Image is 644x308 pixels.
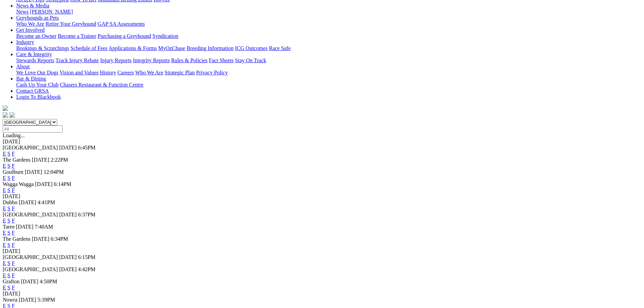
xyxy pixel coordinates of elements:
a: Integrity Reports [133,57,170,63]
span: The Gardens [3,236,30,242]
div: About [16,70,641,76]
span: Nowra [3,297,18,303]
span: 6:45PM [78,145,96,150]
input: Select date [3,125,63,133]
span: 6:14PM [54,181,71,187]
a: Breeding Information [187,45,234,51]
a: Get Involved [16,27,45,33]
a: Login To Blackbook [16,94,61,100]
a: Schedule of Fees [70,45,107,51]
a: Privacy Policy [196,70,228,75]
a: Injury Reports [100,57,132,63]
a: F [12,218,15,223]
a: S [7,260,10,266]
a: S [7,163,10,169]
a: S [7,206,10,211]
a: S [7,285,10,290]
span: [DATE] [25,169,42,175]
span: Taree [3,224,15,230]
a: E [3,273,6,278]
span: 4:42PM [78,266,96,272]
span: Grafton [3,279,20,284]
a: Industry [16,39,34,45]
a: Who We Are [16,21,44,27]
div: [DATE] [3,248,641,254]
a: Care & Integrity [16,51,52,57]
span: 4:41PM [38,199,55,205]
span: 7:40AM [35,224,53,230]
div: Industry [16,45,641,51]
div: News & Media [16,9,641,15]
a: F [12,175,15,181]
span: [DATE] [32,236,49,242]
span: Goulburn [3,169,23,175]
span: 6:37PM [78,212,96,217]
a: Retire Your Greyhound [46,21,96,27]
a: GAP SA Assessments [98,21,145,27]
a: E [3,260,6,266]
span: 5:39PM [38,297,55,303]
a: F [12,230,15,236]
a: Strategic Plan [165,70,195,75]
a: F [12,206,15,211]
span: [GEOGRAPHIC_DATA] [3,145,58,150]
a: E [3,285,6,290]
span: [DATE] [16,224,33,230]
span: Dubbo [3,199,18,205]
a: F [12,163,15,169]
a: S [7,273,10,278]
a: Chasers Restaurant & Function Centre [60,82,143,88]
span: [DATE] [59,145,77,150]
a: Bar & Dining [16,76,46,81]
a: E [3,187,6,193]
img: facebook.svg [3,112,8,118]
a: Race Safe [269,45,290,51]
div: Get Involved [16,33,641,39]
a: S [7,218,10,223]
a: E [3,163,6,169]
span: 12:04PM [44,169,64,175]
a: Stay On Track [235,57,266,63]
a: Contact GRSA [16,88,49,94]
span: The Gardens [3,157,30,163]
a: Fact Sheets [209,57,234,63]
span: Loading... [3,133,25,138]
span: [GEOGRAPHIC_DATA] [3,254,58,260]
a: We Love Our Dogs [16,70,58,75]
a: About [16,64,30,69]
span: 2:22PM [51,157,68,163]
a: F [12,273,15,278]
a: News [16,9,28,15]
span: [DATE] [19,297,37,303]
a: E [3,242,6,248]
span: [GEOGRAPHIC_DATA] [3,212,58,217]
a: Become a Trainer [58,33,96,39]
span: 4:50PM [40,279,57,284]
span: [DATE] [19,199,37,205]
a: MyOzChase [158,45,185,51]
a: F [12,285,15,290]
a: Bookings & Scratchings [16,45,69,51]
a: F [12,242,15,248]
span: [DATE] [21,279,39,284]
a: E [3,230,6,236]
a: F [12,260,15,266]
a: Greyhounds as Pets [16,15,59,21]
div: Bar & Dining [16,82,641,88]
a: Applications & Forms [109,45,157,51]
a: E [3,206,6,211]
a: Cash Up Your Club [16,82,58,88]
a: Syndication [152,33,178,39]
div: Greyhounds as Pets [16,21,641,27]
a: Who We Are [135,70,163,75]
a: Careers [117,70,134,75]
a: F [12,151,15,157]
a: News & Media [16,3,49,8]
a: E [3,151,6,157]
span: 6:34PM [51,236,68,242]
div: [DATE] [3,193,641,199]
a: Track Injury Rebate [55,57,99,63]
a: Vision and Values [59,70,98,75]
div: Care & Integrity [16,57,641,64]
span: [DATE] [59,212,77,217]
